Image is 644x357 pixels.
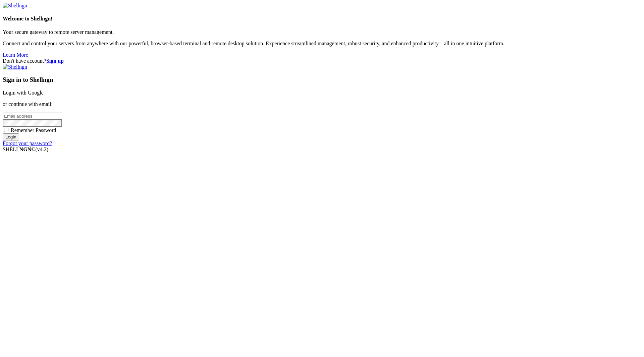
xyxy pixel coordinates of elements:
b: NGN [19,146,32,152]
input: Login [3,133,19,140]
p: Connect and control your servers from anywhere with our powerful, browser-based terminal and remo... [3,41,641,47]
h3: Sign in to Shellngn [3,76,641,83]
span: Remember Password [11,127,56,133]
span: 4.2.0 [36,146,49,152]
a: Forgot your password? [3,140,52,146]
input: Email address [3,113,62,120]
p: or continue with email: [3,101,641,107]
a: Sign up [46,58,64,64]
span: SHELL © [3,146,48,152]
a: Login with Google [3,90,44,96]
img: Shellngn [3,3,27,9]
h4: Welcome to Shellngn! [3,16,641,22]
input: Remember Password [4,128,8,132]
div: Don't have account? [3,58,641,64]
a: Learn More [3,52,28,58]
p: Your secure gateway to remote server management. [3,29,641,35]
img: Shellngn [3,64,27,70]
